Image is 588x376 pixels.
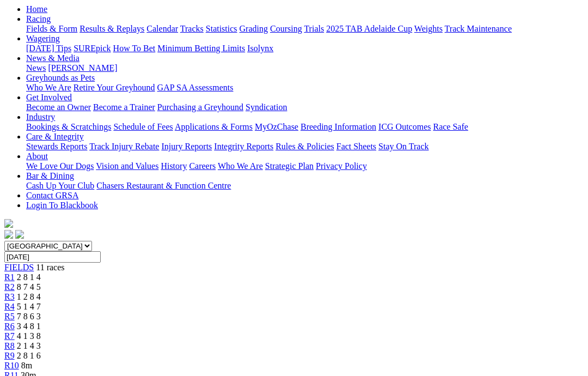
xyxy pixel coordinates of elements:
[378,142,428,151] a: Stay On Track
[301,122,376,131] a: Breeding Information
[246,102,287,112] a: Syndication
[4,331,15,341] a: R7
[4,341,15,350] a: R8
[270,24,302,33] a: Coursing
[157,44,245,53] a: Minimum Betting Limits
[89,142,159,151] a: Track Injury Rebate
[4,282,15,292] a: R2
[79,24,144,33] a: Results & Replays
[26,181,94,190] a: Cash Up Your Club
[26,142,584,151] div: Care & Integrity
[17,341,41,350] span: 2 1 4 3
[26,161,584,171] div: About
[445,24,512,33] a: Track Maintenance
[4,322,15,331] a: R6
[161,161,187,171] a: History
[378,122,431,131] a: ICG Outcomes
[4,302,15,311] a: R4
[255,122,298,131] a: MyOzChase
[26,112,55,122] a: Industry
[180,24,204,33] a: Tracks
[304,24,324,33] a: Trials
[48,63,117,72] a: [PERSON_NAME]
[157,102,243,112] a: Purchasing a Greyhound
[275,142,334,151] a: Rules & Policies
[414,24,443,33] a: Weights
[96,181,231,190] a: Chasers Restaurant & Function Centre
[26,24,584,34] div: Racing
[26,4,47,14] a: Home
[17,322,41,331] span: 3 4 8 1
[4,263,34,272] a: FIELDS
[4,312,15,321] a: R5
[26,24,77,33] a: Fields & Form
[326,24,412,33] a: 2025 TAB Adelaide Cup
[26,53,79,63] a: News & Media
[26,63,584,73] div: News & Media
[96,161,158,171] a: Vision and Values
[26,14,51,23] a: Racing
[26,132,84,141] a: Care & Integrity
[17,302,41,311] span: 5 1 4 7
[189,161,216,171] a: Careers
[26,181,584,191] div: Bar & Dining
[26,102,584,112] div: Get Involved
[26,142,87,151] a: Stewards Reports
[26,102,91,112] a: Become an Owner
[4,361,19,370] a: R10
[26,44,71,53] a: [DATE] Tips
[26,44,584,53] div: Wagering
[17,351,41,360] span: 2 8 1 6
[4,219,13,228] img: logo-grsa-white.png
[26,73,95,82] a: Greyhounds as Pets
[247,44,273,53] a: Isolynx
[146,24,178,33] a: Calendar
[26,83,584,93] div: Greyhounds as Pets
[265,161,314,171] a: Strategic Plan
[15,230,24,239] img: twitter.svg
[336,142,376,151] a: Fact Sheets
[113,44,156,53] a: How To Bet
[4,272,15,282] a: R1
[161,142,212,151] a: Injury Reports
[21,361,32,370] span: 8m
[26,93,72,102] a: Get Involved
[93,102,155,112] a: Become a Trainer
[316,161,367,171] a: Privacy Policy
[26,171,74,180] a: Bar & Dining
[4,251,101,263] input: Select date
[4,351,15,360] a: R9
[17,282,41,292] span: 8 7 4 5
[26,83,71,92] a: Who We Are
[26,34,60,43] a: Wagering
[17,312,41,321] span: 7 8 6 3
[4,292,15,301] a: R3
[240,24,268,33] a: Grading
[157,83,234,92] a: GAP SA Assessments
[433,122,468,131] a: Race Safe
[214,142,273,151] a: Integrity Reports
[4,230,13,239] img: facebook.svg
[113,122,173,131] a: Schedule of Fees
[36,263,64,272] span: 11 races
[17,331,41,341] span: 4 1 3 8
[17,292,41,301] span: 1 2 8 4
[26,191,78,200] a: Contact GRSA
[73,44,111,53] a: SUREpick
[218,161,263,171] a: Who We Are
[17,272,41,282] span: 2 8 1 4
[26,63,46,72] a: News
[26,122,584,132] div: Industry
[175,122,253,131] a: Applications & Forms
[26,161,94,171] a: We Love Our Dogs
